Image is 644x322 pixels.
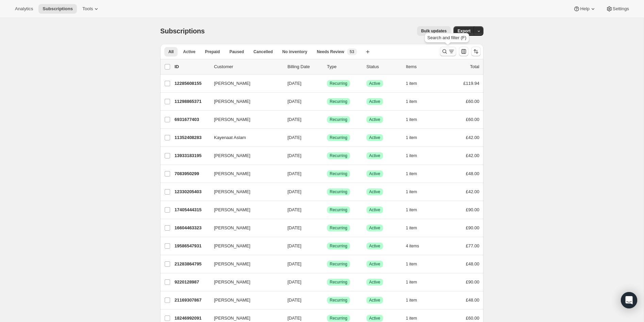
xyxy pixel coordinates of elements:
[214,152,250,159] span: [PERSON_NAME]
[330,153,347,158] span: Recurring
[330,99,347,104] span: Recurring
[214,315,250,322] span: [PERSON_NAME]
[330,189,347,195] span: Recurring
[330,243,347,249] span: Recurring
[466,171,479,176] span: £48.00
[175,241,479,251] div: 19586547931[PERSON_NAME][DATE]SuccessRecurringSuccessActive4 items£77.00
[214,279,250,286] span: [PERSON_NAME]
[470,63,479,70] p: Total
[287,99,301,104] span: [DATE]
[406,63,440,70] div: Items
[214,243,250,249] span: [PERSON_NAME]
[350,49,354,55] span: 53
[369,153,380,158] span: Active
[287,63,321,70] p: Billing Date
[466,297,479,303] span: £48.00
[11,4,37,14] button: Analytics
[406,243,419,249] span: 4 items
[175,97,479,106] div: 11298865371[PERSON_NAME][DATE]SuccessRecurringSuccessActive1 item£60.00
[214,134,246,141] span: Kayenaat Aslam
[406,133,425,142] button: 1 item
[214,80,250,87] span: [PERSON_NAME]
[406,135,417,140] span: 1 item
[183,49,195,55] span: Active
[214,63,282,70] p: Customer
[214,170,250,177] span: [PERSON_NAME]
[369,297,380,303] span: Active
[287,153,301,158] span: [DATE]
[406,207,417,213] span: 1 item
[330,225,347,231] span: Recurring
[287,261,301,266] span: [DATE]
[287,117,301,122] span: [DATE]
[330,279,347,285] span: Recurring
[287,297,301,303] span: [DATE]
[210,277,278,288] button: [PERSON_NAME]
[229,49,244,55] span: Paused
[369,225,380,231] span: Active
[466,189,479,194] span: £42.00
[175,80,209,87] p: 12285608155
[210,186,278,197] button: [PERSON_NAME]
[287,171,301,176] span: [DATE]
[210,241,278,251] button: [PERSON_NAME]
[406,97,425,106] button: 1 item
[369,117,380,122] span: Active
[406,153,417,158] span: 1 item
[406,171,417,177] span: 1 item
[466,316,479,321] span: £60.00
[78,4,104,14] button: Tools
[330,171,347,177] span: Recurring
[330,207,347,213] span: Recurring
[15,6,33,12] span: Analytics
[175,170,209,177] p: 7083950299
[406,261,417,267] span: 1 item
[440,47,456,56] button: Search and filter results
[466,261,479,266] span: £48.00
[458,28,470,34] span: Export
[369,279,380,285] span: Active
[175,297,209,304] p: 21169307867
[214,98,250,105] span: [PERSON_NAME]
[330,316,347,321] span: Recurring
[406,187,425,197] button: 1 item
[459,47,468,56] button: Customize table column order and visibility
[175,261,209,267] p: 21283864795
[466,207,479,212] span: £90.00
[287,243,301,248] span: [DATE]
[287,135,301,140] span: [DATE]
[330,297,347,303] span: Recurring
[175,79,479,88] div: 12285608155[PERSON_NAME][DATE]SuccessRecurringSuccessActive1 item£119.94
[330,261,347,267] span: Recurring
[175,315,209,322] p: 18246992091
[406,169,425,179] button: 1 item
[214,225,250,231] span: [PERSON_NAME]
[175,259,479,269] div: 21283864795[PERSON_NAME][DATE]SuccessRecurringSuccessActive1 item£48.00
[214,261,250,267] span: [PERSON_NAME]
[369,316,380,321] span: Active
[406,189,417,195] span: 1 item
[214,297,250,304] span: [PERSON_NAME]
[210,96,278,107] button: [PERSON_NAME]
[175,295,479,305] div: 21169307867[PERSON_NAME][DATE]SuccessRecurringSuccessActive1 item£48.00
[175,63,209,70] p: ID
[175,243,209,249] p: 19586547931
[406,241,427,251] button: 4 items
[406,79,425,88] button: 1 item
[406,99,417,104] span: 1 item
[175,279,209,286] p: 9220128987
[369,99,380,104] span: Active
[175,63,479,70] div: IDCustomerBilling DateTypeStatusItemsTotal
[175,116,209,123] p: 6931677403
[330,117,347,122] span: Recurring
[406,117,417,122] span: 1 item
[175,115,479,124] div: 6931677403[PERSON_NAME][DATE]SuccessRecurringSuccessActive1 item£60.00
[43,6,73,12] span: Subscriptions
[287,316,301,321] span: [DATE]
[175,223,479,233] div: 16604463323[PERSON_NAME][DATE]SuccessRecurringSuccessActive1 item£90.00
[369,135,380,140] span: Active
[175,225,209,231] p: 16604463323
[214,206,250,213] span: [PERSON_NAME]
[317,49,344,55] span: Needs Review
[175,152,209,159] p: 13933183195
